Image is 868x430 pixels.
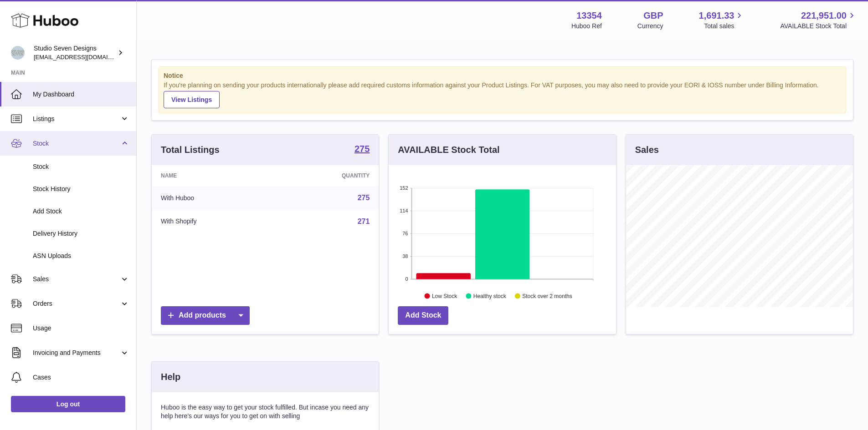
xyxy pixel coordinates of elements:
[704,22,745,30] span: Total sales
[403,231,408,236] text: 76
[33,324,129,333] span: Usage
[780,22,857,30] span: AVAILABLE Stock Total
[33,275,120,283] span: Sales
[780,10,857,30] a: 221,951.00 AVAILABLE Stock Total
[358,218,370,225] a: 271
[571,22,602,30] div: Huboo Ref
[432,293,457,299] text: Low Stock
[161,403,370,420] p: Huboo is the easy way to get your stock fulfilled. But incase you need any help here's our ways f...
[34,44,116,61] div: Studio Seven Designs
[33,229,129,238] span: Delivery History
[635,144,659,156] h3: Sales
[33,162,129,171] span: Stock
[576,10,602,22] strong: 13354
[354,144,370,155] a: 275
[637,22,663,30] div: Currency
[161,144,220,156] h3: Total Listings
[523,293,572,299] text: Stock over 2 months
[699,10,745,30] a: 1,691.33 Total sales
[33,349,120,357] span: Invoicing and Payments
[161,306,250,325] a: Add products
[473,293,507,299] text: Healthy stock
[699,10,734,22] span: 1,691.33
[152,186,274,210] td: With Huboo
[164,81,841,108] div: If you're planning on sending your products internationally please add required customs informati...
[33,90,129,99] span: My Dashboard
[406,276,408,282] text: 0
[358,194,370,202] a: 275
[398,306,448,325] a: Add Stock
[33,139,120,148] span: Stock
[34,53,134,61] span: [EMAIL_ADDRESS][DOMAIN_NAME]
[403,253,408,259] text: 38
[161,371,180,383] h3: Help
[398,144,499,156] h3: AVAILABLE Stock Total
[152,165,274,186] th: Name
[33,299,120,308] span: Orders
[33,185,129,193] span: Stock History
[643,10,663,22] strong: GBP
[33,207,129,216] span: Add Stock
[164,71,841,80] strong: Notice
[400,208,408,213] text: 114
[33,252,129,260] span: ASN Uploads
[164,91,220,108] a: View Listings
[152,210,274,233] td: With Shopify
[274,165,379,186] th: Quantity
[354,144,370,153] strong: 275
[11,396,125,412] a: Log out
[33,115,120,123] span: Listings
[33,373,129,382] span: Cases
[11,46,25,60] img: contact.studiosevendesigns@gmail.com
[400,185,408,191] text: 152
[801,10,847,22] span: 221,951.00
